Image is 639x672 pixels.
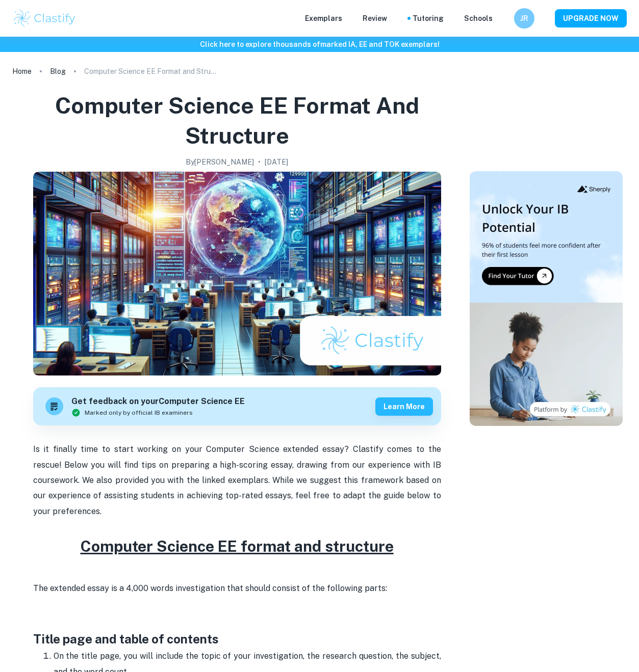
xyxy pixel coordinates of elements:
[33,632,219,646] strong: Title page and table of contents
[71,395,245,408] h6: Get feedback on your Computer Science EE
[305,13,342,24] p: Exemplars
[555,9,627,28] button: UPGRADE NOW
[413,13,444,24] a: Tutoring
[470,171,623,426] img: Thumbnail
[16,91,457,150] h1: Computer Science EE Format and Structure
[12,8,77,29] img: Clastify logo
[375,397,433,416] button: Learn more
[2,39,637,50] h6: Click here to explore thousands of marked IA, EE and TOK exemplars !
[33,172,441,375] img: Computer Science EE Format and Structure cover image
[514,8,534,29] button: JR
[464,13,493,24] a: Schools
[363,13,387,24] p: Review
[50,64,66,78] a: Blog
[33,442,441,534] p: Is it finally time to start working on your Computer Science extended essay? Clastify comes to th...
[85,408,193,417] span: Marked only by official IB examiners
[258,156,261,168] p: •
[81,537,394,555] u: Computer Science EE format and structure
[186,156,254,168] h2: By [PERSON_NAME]
[33,387,441,425] a: Get feedback on yourComputer Science EEMarked only by official IB examinersLearn more
[519,13,530,24] h6: JR
[84,66,217,77] p: Computer Science EE Format and Structure
[265,156,288,168] h2: [DATE]
[33,581,441,612] p: The extended essay is a 4,000 words investigation that should consist of the following parts:
[501,16,506,21] button: Help and Feedback
[12,64,32,78] a: Home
